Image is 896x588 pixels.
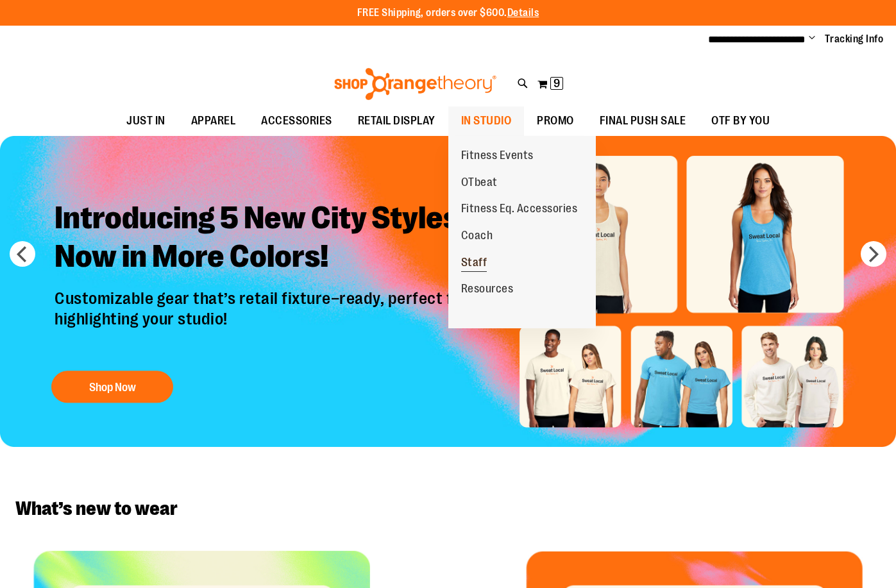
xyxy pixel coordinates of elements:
button: prev [10,241,35,267]
p: Customizable gear that’s retail fixture–ready, perfect for highlighting your studio! [45,289,493,358]
a: Introducing 5 New City Styles -Now in More Colors! Customizable gear that’s retail fixture–ready,... [45,190,493,409]
a: Resources [448,276,527,303]
a: Staff [448,249,500,276]
button: Account menu [809,33,815,46]
span: Resources [461,282,514,298]
img: Shop Orangetheory [332,68,498,100]
a: Fitness Eq. Accessories [448,196,591,223]
a: IN STUDIO [448,106,525,136]
span: ACCESSORIES [261,106,332,135]
ul: IN STUDIO [448,136,596,328]
a: OTF BY YOU [698,106,782,136]
a: JUST IN [114,106,178,136]
h2: Introducing 5 New City Styles - Now in More Colors! [45,190,493,289]
a: FINAL PUSH SALE [587,106,699,136]
a: Details [507,7,539,19]
span: JUST IN [126,106,165,135]
span: IN STUDIO [461,106,512,135]
span: Fitness Events [461,149,534,165]
span: OTF BY YOU [711,106,770,135]
a: Fitness Events [448,142,546,169]
span: 9 [554,77,560,90]
span: Staff [461,256,487,272]
a: RETAIL DISPLAY [345,106,448,136]
button: Shop Now [51,371,173,403]
span: OTbeat [461,176,498,192]
p: FREE Shipping, orders over $600. [357,6,539,21]
span: APPAREL [191,106,236,135]
span: RETAIL DISPLAY [358,106,435,135]
a: PROMO [524,106,587,136]
a: ACCESSORIES [248,106,345,136]
span: Fitness Eq. Accessories [461,202,578,218]
a: Coach [448,223,506,249]
h2: What’s new to wear [15,498,881,519]
span: PROMO [537,106,574,135]
a: Tracking Info [825,32,884,46]
a: OTbeat [448,169,511,196]
button: next [861,241,886,267]
a: APPAREL [178,106,249,136]
span: Coach [461,229,493,245]
span: FINAL PUSH SALE [600,106,686,135]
